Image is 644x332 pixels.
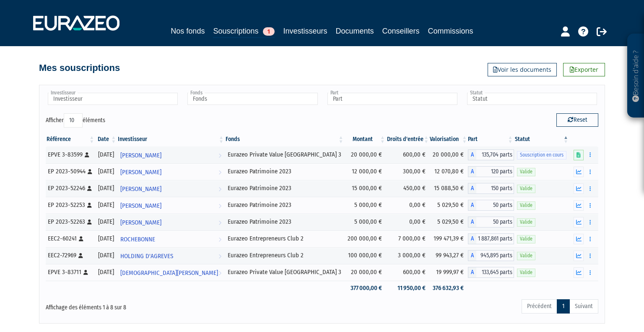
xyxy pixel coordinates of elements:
div: Eurazeo Entrepreneurs Club 2 [228,234,342,243]
span: A [468,149,476,160]
div: A - Eurazeo Patrimoine 2023 [468,217,514,227]
td: 12 070,80 € [430,163,468,180]
div: Eurazeo Patrimoine 2023 [228,217,342,226]
span: Valide [517,201,535,209]
div: Eurazeo Private Value [GEOGRAPHIC_DATA] 3 [228,150,342,159]
span: [PERSON_NAME] [120,198,161,214]
span: Valide [517,252,535,260]
a: Voir les documents [488,63,557,76]
th: Fonds: activer pour trier la colonne par ordre croissant [225,132,345,146]
a: Commissions [428,25,473,37]
i: Voir l'investisseur [218,165,221,180]
td: 100 000,00 € [345,247,386,264]
div: A - Eurazeo Entrepreneurs Club 2 [468,233,514,244]
i: [Français] Personne physique [78,253,83,258]
span: Valide [517,185,535,193]
span: 1 887,861 parts [476,233,514,244]
div: Eurazeo Entrepreneurs Club 2 [228,251,342,260]
div: Eurazeo Patrimoine 2023 [228,167,342,176]
td: 0,00 € [386,214,430,230]
i: Voir l'investisseur [218,181,221,197]
span: [PERSON_NAME] [120,215,161,230]
span: [PERSON_NAME] [120,165,161,180]
td: 7 000,00 € [386,230,430,247]
td: 200 000,00 € [345,230,386,247]
td: 376 632,93 € [430,281,468,295]
div: A - Eurazeo Patrimoine 2023 [468,183,514,194]
span: 945,895 parts [476,250,514,261]
a: Conseillers [382,25,420,37]
span: 120 parts [476,166,514,177]
div: Eurazeo Patrimoine 2023 [228,184,342,193]
a: HOLDING D'AGREVES [117,247,225,264]
span: HOLDING D'AGREVES [120,248,173,264]
span: [PERSON_NAME] [120,181,161,197]
span: A [468,183,476,194]
td: 199 471,39 € [430,230,468,247]
span: Valide [517,168,535,176]
span: A [468,267,476,278]
div: EPVE 3-83599 [48,150,92,159]
div: [DATE] [98,234,114,243]
i: [Français] Personne physique [85,152,89,157]
div: EP 2023-50944 [48,167,92,176]
a: 1 [557,299,570,314]
td: 5 029,50 € [430,214,468,230]
th: Investisseur: activer pour trier la colonne par ordre croissant [117,132,225,146]
td: 300,00 € [386,163,430,180]
td: 5 000,00 € [345,214,386,230]
td: 600,00 € [386,264,430,281]
div: [DATE] [98,217,114,226]
div: EPVE 3-83711 [48,268,92,277]
span: 133,645 parts [476,267,514,278]
td: 12 000,00 € [345,163,386,180]
div: A - Eurazeo Patrimoine 2023 [468,166,514,177]
i: Voir l'investisseur [218,198,221,214]
a: Documents [336,25,374,37]
i: Voir l'investisseur [218,232,221,247]
th: Part: activer pour trier la colonne par ordre croissant [468,132,514,146]
th: Droits d'entrée: activer pour trier la colonne par ordre croissant [386,132,430,146]
div: [DATE] [98,184,114,193]
div: Affichage des éléments 1 à 8 sur 8 [46,298,269,312]
td: 15 000,00 € [345,180,386,197]
i: Voir l'investisseur [218,215,221,230]
span: A [468,233,476,244]
td: 377 000,00 € [345,281,386,295]
td: 99 943,27 € [430,247,468,264]
div: A - Eurazeo Patrimoine 2023 [468,200,514,211]
td: 5 029,50 € [430,197,468,214]
td: 0,00 € [386,197,430,214]
span: A [468,200,476,211]
button: Reset [556,113,598,127]
div: EP 2023-52263 [48,217,92,226]
i: [Français] Personne physique [79,236,83,241]
td: 5 000,00 € [345,197,386,214]
div: [DATE] [98,201,114,209]
i: [Français] Personne physique [87,203,92,208]
th: Montant: activer pour trier la colonne par ordre croissant [345,132,386,146]
td: 450,00 € [386,180,430,197]
th: Référence : activer pour trier la colonne par ordre croissant [46,132,95,146]
td: 15 088,50 € [430,180,468,197]
p: Besoin d'aide ? [631,38,641,114]
i: Voir l'investisseur [218,265,221,281]
i: [Français] Personne physique [87,220,92,225]
a: Investisseurs [283,25,327,37]
i: Voir l'investisseur [218,248,221,264]
a: Souscriptions1 [213,25,275,38]
i: [Français] Personne physique [88,169,92,174]
div: [DATE] [98,167,114,176]
a: [PERSON_NAME] [117,180,225,197]
img: 1732889491-logotype_eurazeo_blanc_rvb.png [33,16,119,31]
a: [DEMOGRAPHIC_DATA][PERSON_NAME] [117,264,225,281]
i: Voir l'investisseur [218,148,221,163]
span: 150 parts [476,183,514,194]
i: [Français] Personne physique [87,186,92,191]
td: 20 000,00 € [345,264,386,281]
span: ROCHEBONNE [120,232,155,247]
td: 20 000,00 € [345,146,386,163]
h4: Mes souscriptions [39,63,120,73]
div: A - Eurazeo Entrepreneurs Club 2 [468,250,514,261]
td: 20 000,00 € [430,146,468,163]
